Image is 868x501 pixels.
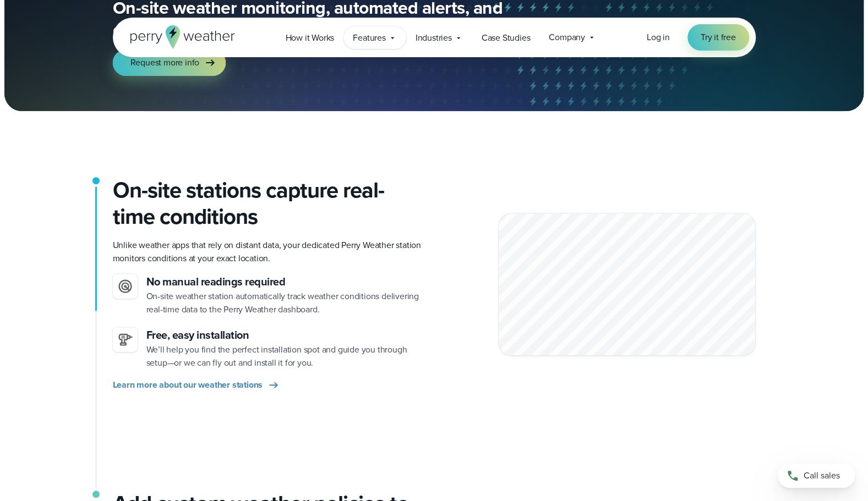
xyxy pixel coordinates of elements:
[286,31,335,45] span: How it Works
[804,469,840,482] span: Call sales
[146,327,425,343] h3: Free, easy installation
[113,239,425,265] p: Unlike weather apps that rely on distant data, your dedicated Perry Weather station monitors cond...
[647,31,670,43] span: Log in
[647,31,670,44] a: Log in
[146,343,425,370] p: We’ll help you find the perfect installation spot and guide you through setup—or we can fly out a...
[778,464,855,488] a: Call sales
[701,31,736,44] span: Try it free
[482,31,531,45] span: Case Studies
[416,31,452,45] span: Industries
[113,378,263,392] span: Learn more about our weather stations
[146,290,425,316] p: On-site weather station automatically track weather conditions delivering real-time data to the P...
[253,16,446,43] span: all in one simple platform
[130,56,200,69] span: Request more info
[276,26,344,49] a: How it Works
[687,24,749,51] a: Try it free
[146,274,425,290] h3: No manual readings required
[549,31,585,44] span: Company
[113,177,425,230] h2: On-site stations capture real-time conditions
[113,49,226,76] a: Request more info
[472,26,540,49] a: Case Studies
[353,31,385,45] span: Features
[113,378,281,392] a: Learn more about our weather stations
